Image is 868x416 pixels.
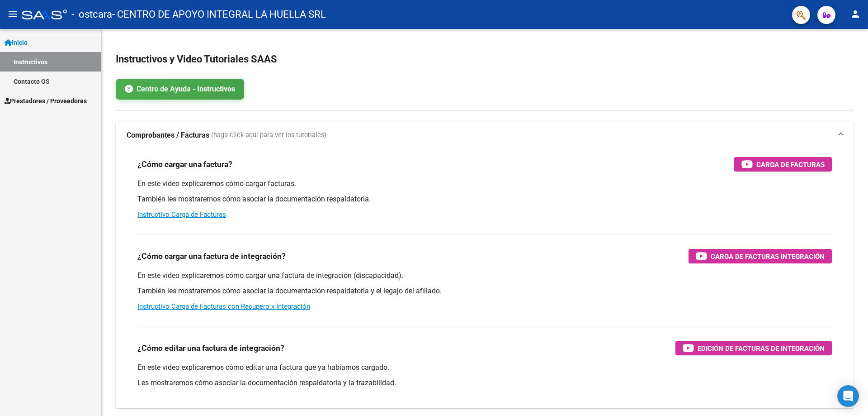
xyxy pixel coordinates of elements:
span: - ostcara [71,5,112,24]
div: Comprobantes / Facturas (haga click aquí para ver los tutoriales) [116,150,854,408]
span: Carga de Facturas [756,159,825,170]
button: Edición de Facturas de integración [675,341,832,355]
p: En este video explicaremos cómo cargar una factura de integración (discapacidad). [137,271,832,281]
span: Inicio [5,38,28,48]
span: Edición de Facturas de integración [698,343,825,354]
a: Instructivo Carga de Facturas [137,210,226,219]
mat-expansion-panel-header: Comprobantes / Facturas (haga click aquí para ver los tutoriales) [116,121,854,150]
p: En este video explicaremos cómo editar una factura que ya habíamos cargado. [137,363,832,373]
span: Carga de Facturas Integración [711,251,825,262]
a: Centro de Ayuda - Instructivos [116,79,244,100]
h2: Instructivos y Video Tutoriales SAAS [116,51,854,68]
mat-icon: menu [7,9,18,19]
h3: ¿Cómo cargar una factura? [137,158,232,171]
div: Open Intercom Messenger [837,385,859,407]
span: - CENTRO DE APOYO INTEGRAL LA HUELLA SRL [112,5,326,24]
h3: ¿Cómo editar una factura de integración? [137,342,284,354]
p: En este video explicaremos cómo cargar facturas. [137,179,832,189]
p: También les mostraremos cómo asociar la documentación respaldatoria. [137,194,832,204]
span: Prestadores / Proveedores [5,96,87,106]
a: Instructivo Carga de Facturas con Recupero x Integración [137,302,310,311]
strong: Comprobantes / Facturas [127,130,209,140]
p: Les mostraremos cómo asociar la documentación respaldatoria y la trazabilidad. [137,378,832,388]
span: (haga click aquí para ver los tutoriales) [211,130,326,140]
mat-icon: person [850,9,861,19]
button: Carga de Facturas [734,157,832,172]
p: También les mostraremos cómo asociar la documentación respaldatoria y el legajo del afiliado. [137,286,832,296]
h3: ¿Cómo cargar una factura de integración? [137,250,286,263]
button: Carga de Facturas Integración [689,249,832,263]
